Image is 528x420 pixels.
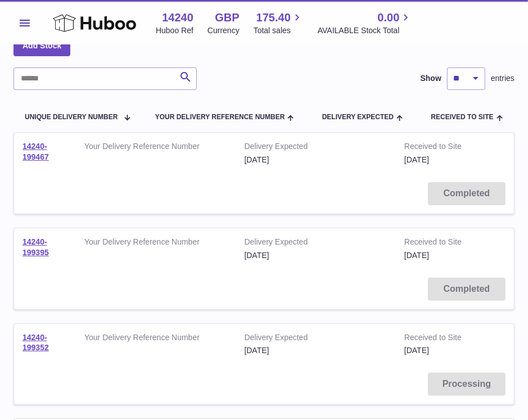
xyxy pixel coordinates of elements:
div: [DATE] [244,250,387,261]
span: entries [491,73,515,84]
strong: Delivery Expected [244,237,387,250]
label: Show [421,73,441,84]
a: 0.00 AVAILABLE Stock Total [318,10,413,36]
strong: Received to Site [404,332,477,346]
a: 14240-199467 [22,142,49,161]
span: 175.40 [256,10,291,25]
strong: Received to Site [404,141,477,155]
span: [DATE] [404,346,429,355]
strong: GBP [215,10,239,25]
a: Add Stock [13,35,70,56]
div: Currency [207,25,240,36]
strong: Your Delivery Reference Number [84,141,227,155]
strong: Your Delivery Reference Number [84,237,227,250]
span: [DATE] [404,155,429,164]
span: Unique Delivery Number [25,114,118,121]
div: Huboo Ref [156,25,193,36]
a: 14240-199395 [22,237,49,257]
a: 175.40 Total sales [254,10,304,36]
span: Total sales [254,25,304,36]
span: Delivery Expected [322,114,394,121]
span: AVAILABLE Stock Total [318,25,413,36]
strong: Received to Site [404,237,477,250]
span: Your Delivery Reference Number [155,114,285,121]
span: 0.00 [377,10,399,25]
strong: Delivery Expected [244,141,387,155]
span: Received to Site [431,114,494,121]
div: [DATE] [244,155,387,165]
div: [DATE] [244,345,387,356]
strong: Delivery Expected [244,332,387,346]
span: [DATE] [404,251,429,260]
strong: 14240 [162,10,193,25]
strong: Your Delivery Reference Number [84,332,227,346]
a: 14240-199352 [22,333,49,353]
